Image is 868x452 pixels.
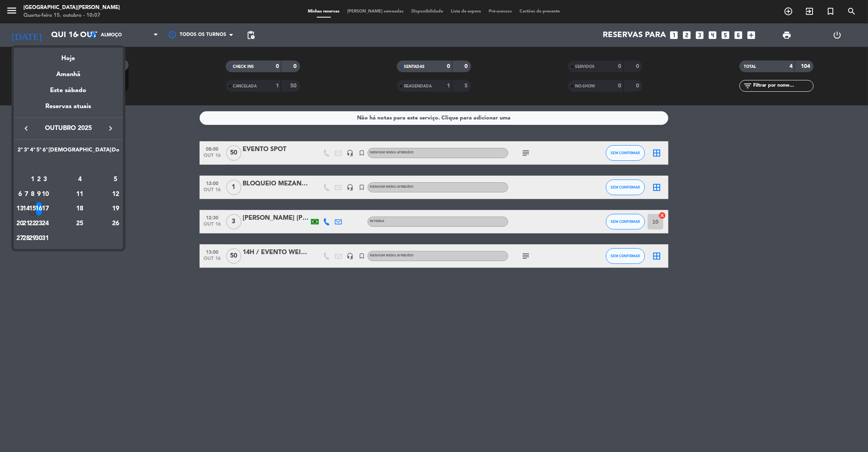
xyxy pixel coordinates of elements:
td: 10 de outubro de 2025 [42,187,48,202]
div: 15 [30,202,36,215]
div: 23 [36,217,42,230]
div: 26 [112,217,120,230]
button: keyboard_arrow_right [104,123,118,133]
div: 13 [17,202,23,215]
i: keyboard_arrow_left [21,124,31,133]
th: Segunda-feira [17,146,23,158]
td: 4 de outubro de 2025 [48,172,111,187]
td: 25 de outubro de 2025 [48,216,111,231]
th: Domingo [111,146,120,158]
div: 25 [52,217,108,230]
div: 1 [30,173,36,186]
th: Sexta-feira [42,146,48,158]
td: 1 de outubro de 2025 [29,172,36,187]
td: 12 de outubro de 2025 [111,187,120,202]
div: 27 [17,232,23,245]
div: 21 [23,217,29,230]
td: 26 de outubro de 2025 [111,216,120,231]
th: Sábado [48,146,111,158]
td: 28 de outubro de 2025 [23,231,29,246]
th: Quinta-feira [36,146,42,158]
td: 3 de outubro de 2025 [42,172,48,187]
td: 11 de outubro de 2025 [48,187,111,202]
td: 16 de outubro de 2025 [36,201,42,216]
div: 28 [23,232,29,245]
i: keyboard_arrow_right [106,124,115,133]
div: 9 [36,188,42,201]
div: Amanhã [14,64,123,80]
td: 23 de outubro de 2025 [36,216,42,231]
td: 5 de outubro de 2025 [111,172,120,187]
td: 17 de outubro de 2025 [42,201,48,216]
td: 18 de outubro de 2025 [48,201,111,216]
td: 14 de outubro de 2025 [23,201,29,216]
td: 30 de outubro de 2025 [36,231,42,246]
td: 7 de outubro de 2025 [23,187,29,202]
div: 8 [30,188,36,201]
div: 20 [17,217,23,230]
td: 20 de outubro de 2025 [17,216,23,231]
td: 29 de outubro de 2025 [29,231,36,246]
div: 18 [52,202,108,215]
div: Reservas atuais [14,101,123,117]
div: 30 [36,232,42,245]
td: 27 de outubro de 2025 [17,231,23,246]
div: 17 [42,202,48,215]
th: Quarta-feira [29,146,36,158]
td: 31 de outubro de 2025 [42,231,48,246]
div: 6 [17,188,23,201]
div: 4 [52,173,108,186]
td: 2 de outubro de 2025 [36,172,42,187]
div: 12 [112,188,120,201]
td: 9 de outubro de 2025 [36,187,42,202]
div: 10 [42,188,48,201]
td: 8 de outubro de 2025 [29,187,36,202]
div: 14 [23,202,29,215]
div: 3 [42,173,48,186]
div: 2 [36,173,42,186]
td: 22 de outubro de 2025 [29,216,36,231]
div: 19 [112,202,120,215]
div: 22 [30,217,36,230]
th: Terça-feira [23,146,29,158]
td: 19 de outubro de 2025 [111,201,120,216]
div: Hoje [14,48,123,64]
span: outubro 2025 [33,123,104,133]
button: keyboard_arrow_left [19,123,33,133]
div: Este sábado [14,80,123,101]
td: 15 de outubro de 2025 [29,201,36,216]
td: 24 de outubro de 2025 [42,216,48,231]
td: OUT [17,157,120,172]
td: 13 de outubro de 2025 [17,201,23,216]
div: 24 [42,217,48,230]
div: 11 [52,188,108,201]
div: 31 [42,232,48,245]
div: 5 [112,173,120,186]
div: 7 [23,188,29,201]
div: 16 [36,202,42,215]
td: 6 de outubro de 2025 [17,187,23,202]
div: 29 [30,232,36,245]
td: 21 de outubro de 2025 [23,216,29,231]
